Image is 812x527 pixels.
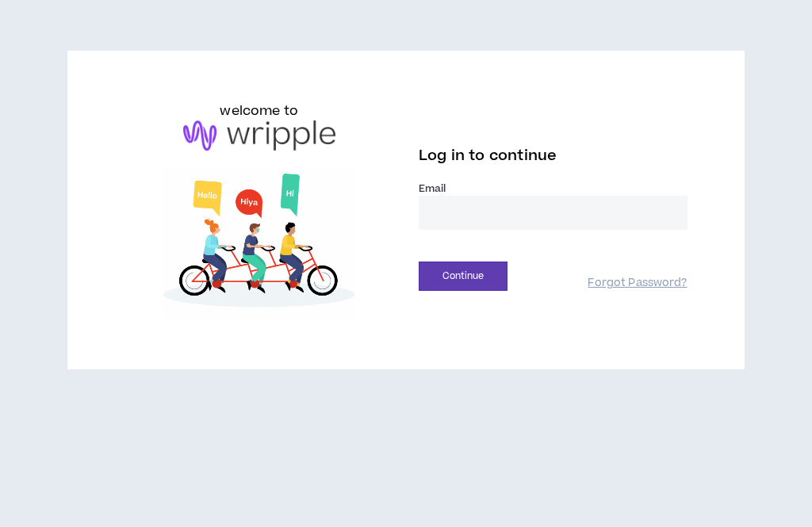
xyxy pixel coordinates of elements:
img: logo-brand.png [183,120,335,151]
span: Log in to continue [419,146,557,166]
a: Forgot Password? [588,276,687,291]
button: Continue [419,262,507,291]
img: Welcome to Wripple [124,166,393,319]
label: Email [419,181,688,196]
h6: welcome to [220,101,298,120]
